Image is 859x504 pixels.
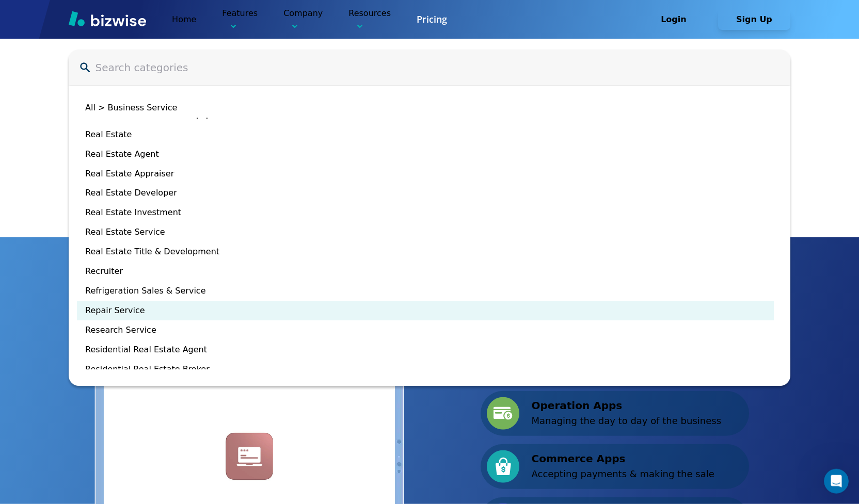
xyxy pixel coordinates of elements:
[532,413,721,429] p: Managing the day to day of the business
[85,324,774,336] p: Research Service
[85,149,774,160] p: Real Estate Agent
[85,102,774,113] p: > Business Service
[85,168,774,180] p: Real Estate Appraiser
[77,262,774,281] div: Recruiter
[824,469,849,494] iframe: Intercom live chat
[77,125,774,144] div: Real Estate
[77,340,774,360] div: Residential Real Estate Agent
[85,364,774,375] p: Residential Real Estate Broker
[85,207,774,218] p: Real Estate Investment
[77,164,774,184] div: Real Estate Appraiser
[77,242,774,262] div: Real Estate Title & Development
[69,11,146,26] img: Bizwise Logo
[77,183,774,203] div: Real Estate Developer
[417,13,447,26] a: Pricing
[77,222,774,242] div: Real Estate Service
[85,187,774,199] p: Real Estate Developer
[77,320,774,340] div: Research Service
[85,129,774,140] p: Real Estate
[532,398,721,413] p: Operation Apps
[85,246,774,257] p: Real Estate Title & Development
[77,203,774,222] div: Real Estate Investment
[77,144,774,164] div: Real Estate Agent
[85,226,774,238] p: Real Estate Service
[172,14,196,24] a: Home
[85,266,774,277] p: Recruiter
[77,301,774,320] div: Repair Service
[85,305,774,316] p: Repair Service
[348,7,391,31] p: Resources
[85,102,96,113] div: All
[85,285,774,297] p: Refrigeration Sales & Service
[718,9,790,30] button: Sign Up
[532,466,714,482] p: Accepting payments & making the sale
[96,60,780,75] input: Search categories
[481,391,749,436] div: Operation AppsManaging the day to day of the business
[85,344,774,355] p: Residential Real Estate Agent
[77,360,774,379] div: Residential Real Estate Broker
[532,451,714,466] p: Commerce Apps
[718,14,790,24] a: Sign Up
[481,444,749,489] div: Commerce AppsAccepting payments & making the sale
[638,9,710,30] button: Login
[77,281,774,301] div: Refrigeration Sales & Service
[283,7,323,31] p: Company
[222,7,258,31] p: Features
[638,14,718,24] a: Login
